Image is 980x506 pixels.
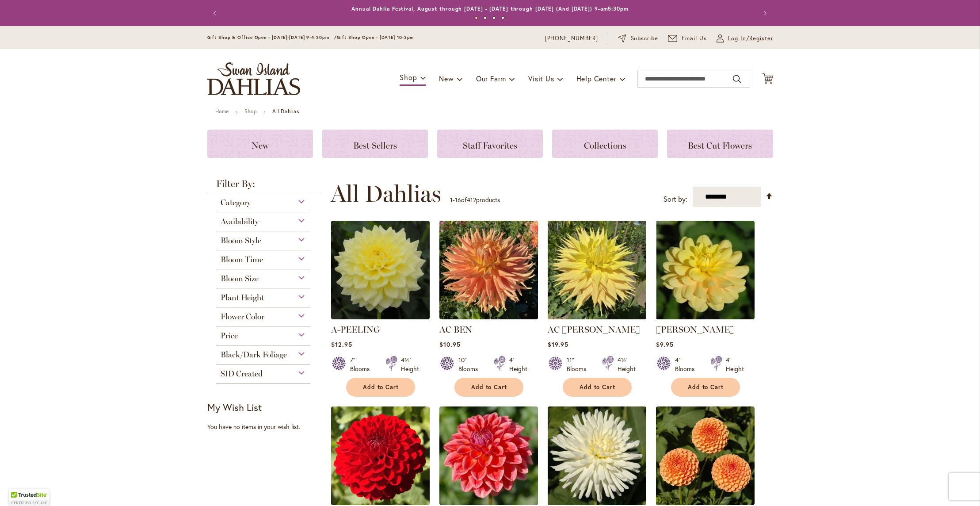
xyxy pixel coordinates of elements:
div: You have no items in your wish list. [207,422,325,431]
strong: All Dahlias [272,108,299,115]
span: 412 [467,195,476,204]
span: Gift Shop & Office Open - [DATE]-[DATE] 9-4:30pm / [207,34,337,40]
span: New [252,140,269,151]
a: A-Peeling [331,313,430,321]
span: Price [221,331,238,341]
span: Staff Favorites [463,140,517,151]
img: AMBER QUEEN [656,406,755,505]
a: AC BEN [439,324,472,335]
span: Bloom Size [221,274,259,284]
span: Best Sellers [353,140,397,151]
span: Flower Color [221,312,264,322]
div: 4' Height [726,356,744,373]
a: Email Us [668,34,707,43]
span: 1 [450,195,453,204]
a: Subscribe [618,34,658,43]
div: 7" Blooms [350,356,375,373]
a: Annual Dahlia Festival, August through [DATE] - [DATE] through [DATE] (And [DATE]) 9-am5:30pm [351,5,629,12]
a: [PERSON_NAME] [656,324,735,335]
button: Add to Cart [563,378,632,397]
div: 11" Blooms [567,356,591,373]
a: Log In/Register [717,34,773,43]
iframe: Launch Accessibility Center [7,475,31,499]
div: 4½' Height [618,356,636,373]
button: Next [755,4,773,22]
div: 10" Blooms [458,356,483,373]
img: ALI OOP [331,406,430,505]
a: A-PEELING [331,324,380,335]
button: 1 of 4 [475,16,478,19]
span: Our Farm [476,74,506,83]
button: 3 of 4 [492,16,496,19]
span: Add to Cart [688,383,724,391]
span: Availability [221,217,259,226]
button: Previous [207,4,225,22]
span: Best Cut Flowers [688,140,752,151]
span: New [439,74,454,83]
a: AHOY MATEY [656,313,755,321]
span: Help Center [576,74,617,83]
span: All Dahlias [331,180,441,207]
img: AHOY MATEY [656,221,755,319]
span: $10.95 [439,340,461,349]
span: Black/Dark Foliage [221,350,287,360]
span: Collections [584,140,626,151]
img: A-Peeling [331,221,430,319]
span: 16 [455,195,461,204]
img: AC BEN [439,221,538,319]
img: ALL THAT JAZZ [439,406,538,505]
img: AC Jeri [548,221,646,319]
a: Collections [552,130,658,158]
span: $19.95 [548,340,568,349]
a: Best Cut Flowers [667,130,773,158]
a: Staff Favorites [437,130,543,158]
span: $9.95 [656,340,674,349]
span: Bloom Style [221,236,261,245]
span: SID Created [221,369,263,379]
span: Email Us [682,34,707,43]
span: Shop [400,73,417,82]
button: 2 of 4 [484,16,487,19]
button: Add to Cart [346,378,415,397]
span: Add to Cart [471,383,507,391]
span: Category [221,198,251,207]
button: Add to Cart [671,378,740,397]
span: Add to Cart [363,383,399,391]
span: Bloom Time [221,255,263,264]
span: Gift Shop Open - [DATE] 10-3pm [337,34,414,40]
span: Add to Cart [580,383,616,391]
div: 4½' Height [401,356,419,373]
a: Best Sellers [322,130,428,158]
span: Subscribe [631,34,659,43]
button: Add to Cart [454,378,523,397]
a: AC BEN [439,313,538,321]
a: New [207,130,313,158]
a: AC [PERSON_NAME] [548,324,641,335]
a: [PHONE_NUMBER] [545,34,599,43]
label: Sort by: [664,191,687,207]
div: 4' Height [509,356,527,373]
a: store logo [207,62,300,95]
span: Visit Us [528,74,554,83]
a: Shop [244,108,257,115]
a: AC Jeri [548,313,646,321]
img: ALL TRIUMPH [548,406,646,505]
span: $12.95 [331,340,352,349]
span: Log In/Register [728,34,773,43]
span: Plant Height [221,293,264,303]
strong: My Wish List [207,401,262,414]
button: 4 of 4 [501,16,504,19]
a: Home [215,108,229,115]
strong: Filter By: [207,179,320,193]
div: 4" Blooms [675,356,700,373]
p: - of products [450,193,500,207]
